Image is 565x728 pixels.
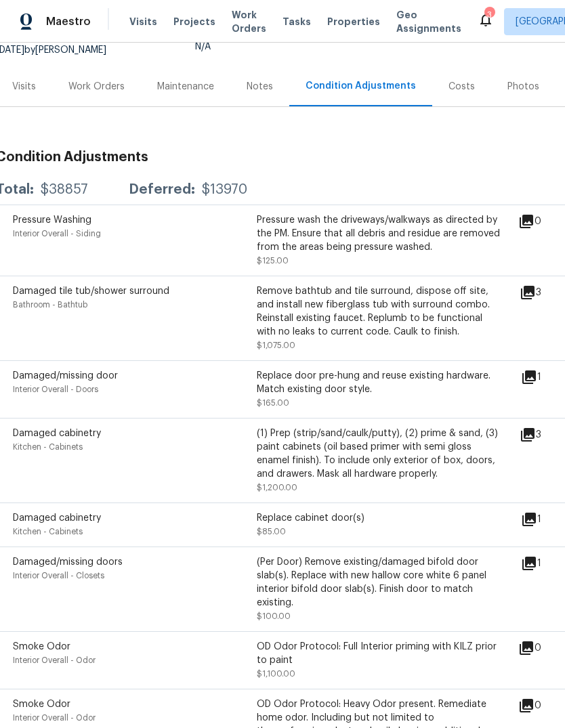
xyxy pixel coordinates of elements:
span: Interior Overall - Odor [13,656,96,664]
div: Pressure wash the driveways/walkways as directed by the PM. Ensure that all debris and residue ar... [257,213,501,254]
span: $165.00 [257,399,289,407]
span: Kitchen - Cabinets [13,443,83,451]
span: Interior Overall - Closets [13,572,104,580]
span: Damaged cabinetry [13,513,101,523]
div: 3 [484,8,494,22]
span: Pressure Washing [13,215,91,225]
div: Remove bathtub and tile surround, dispose off site, and install new fiberglass tub with surround ... [257,284,501,339]
span: Damaged/missing door [13,371,118,381]
span: Maestro [46,15,91,28]
div: Work Orders [68,80,125,93]
div: Replace door pre-hung and reuse existing hardware. Match existing door style. [257,369,501,396]
div: Costs [448,80,475,93]
span: $125.00 [257,257,289,265]
span: Visits [129,15,157,28]
div: Maintenance [157,80,214,93]
div: Visits [12,80,36,93]
span: $85.00 [257,528,286,536]
span: Interior Overall - Doors [13,385,98,393]
div: Photos [507,80,539,93]
span: Projects [173,15,215,28]
div: (Per Door) Remove existing/damaged bifold door slab(s). Replace with new hallow core white 6 pane... [257,555,501,609]
span: $1,200.00 [257,484,297,492]
div: Notes [247,80,273,93]
span: Geo Assignments [396,8,461,35]
div: Deferred: [129,183,195,196]
span: $100.00 [257,612,291,620]
span: $1,075.00 [257,341,295,349]
span: Interior Overall - Odor [13,714,96,722]
span: Smoke Odor [13,642,70,651]
div: OD Odor Protocol: Full Interior priming with KILZ prior to paint [257,640,501,667]
div: N/A [195,42,455,51]
span: Smoke Odor [13,700,70,709]
div: Replace cabinet door(s) [257,511,501,525]
span: Damaged tile tub/shower surround [13,286,169,296]
span: $1,100.00 [257,670,295,678]
div: $38857 [41,183,88,196]
span: Damaged/missing doors [13,557,123,567]
div: $13970 [202,183,247,196]
div: (1) Prep (strip/sand/caulk/putty), (2) prime & sand, (3) paint cabinets (oil based primer with se... [257,427,501,481]
span: Work Orders [232,8,266,35]
span: Properties [327,15,380,28]
span: Kitchen - Cabinets [13,528,83,536]
span: Tasks [282,17,311,26]
span: Bathroom - Bathtub [13,301,87,309]
div: Condition Adjustments [306,79,416,93]
span: Damaged cabinetry [13,429,101,438]
span: Interior Overall - Siding [13,230,101,238]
